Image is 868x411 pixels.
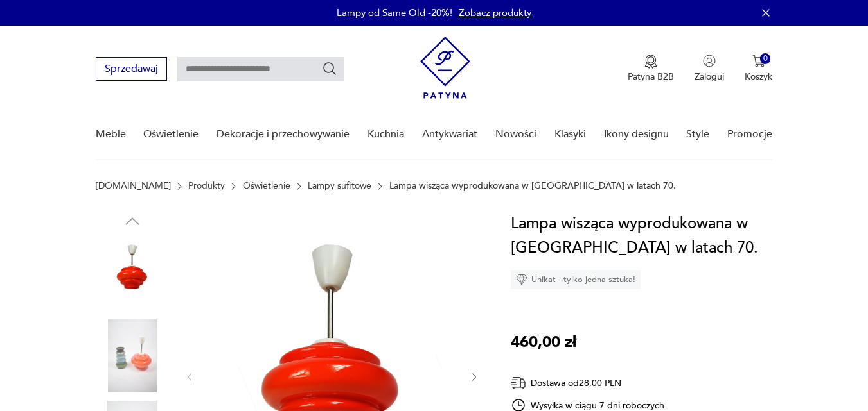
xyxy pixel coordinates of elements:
[459,6,531,19] a: Zobacz produkty
[628,55,674,83] a: Ikona medaluPatyna B2B
[644,55,657,69] img: Ikona medalu
[96,57,167,81] button: Sprzedawaj
[511,212,782,260] h1: Lampa wisząca wyprodukowana w [GEOGRAPHIC_DATA] w latach 70.
[96,65,167,74] a: Sprzedawaj
[695,71,724,83] p: Zaloguj
[368,110,404,159] a: Kuchnia
[422,110,477,159] a: Antykwariat
[511,270,641,289] div: Unikat - tylko jedna sztuka!
[96,237,169,310] img: Zdjęcie produktu Lampa wisząca wyprodukowana w Polsce w latach 70.
[703,55,716,67] img: Ikonka użytkownika
[322,61,337,76] button: Szukaj
[96,110,126,159] a: Meble
[516,274,527,285] img: Ikona diamentu
[420,37,470,99] img: Patyna - sklep z meblami i dekoracjami vintage
[628,71,674,83] p: Patyna B2B
[511,330,576,355] p: 460,00 zł
[96,181,171,191] a: [DOMAIN_NAME]
[695,55,724,83] button: Zaloguj
[511,375,526,391] img: Ikona dostawy
[389,181,676,191] p: Lampa wisząca wyprodukowana w [GEOGRAPHIC_DATA] w latach 70.
[745,55,772,83] button: 0Koszyk
[495,110,536,159] a: Nowości
[604,110,669,159] a: Ikony designu
[143,110,199,159] a: Oświetlenie
[188,181,225,191] a: Produkty
[337,6,452,19] p: Lampy od Same Old -20%!
[511,375,665,391] div: Dostawa od 28,00 PLN
[760,53,771,64] div: 0
[628,55,674,83] button: Patyna B2B
[243,181,290,191] a: Oświetlenie
[96,319,169,392] img: Zdjęcie produktu Lampa wisząca wyprodukowana w Polsce w latach 70.
[752,55,765,67] img: Ikona koszyka
[217,110,350,159] a: Dekoracje i przechowywanie
[686,110,709,159] a: Style
[554,110,586,159] a: Klasyki
[727,110,772,159] a: Promocje
[308,181,371,191] a: Lampy sufitowe
[745,71,772,83] p: Koszyk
